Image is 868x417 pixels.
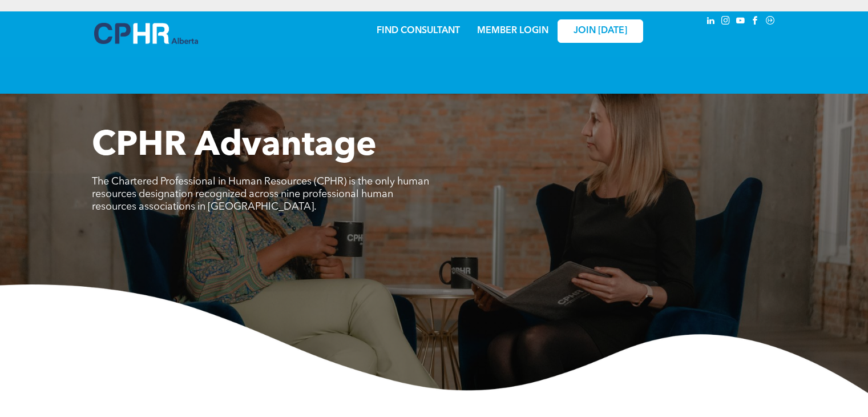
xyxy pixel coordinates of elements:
a: JOIN [DATE] [558,19,643,43]
span: JOIN [DATE] [574,26,627,37]
span: The Chartered Professional in Human Resources (CPHR) is the only human resources designation reco... [92,177,429,212]
a: facebook [749,14,762,30]
a: Social network [764,14,777,30]
a: youtube [734,14,747,30]
a: linkedin [705,14,717,30]
a: MEMBER LOGIN [477,26,548,35]
img: A blue and white logo for cp alberta [94,23,198,44]
span: CPHR Advantage [92,129,377,163]
a: instagram [720,14,732,30]
a: FIND CONSULTANT [377,26,460,35]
